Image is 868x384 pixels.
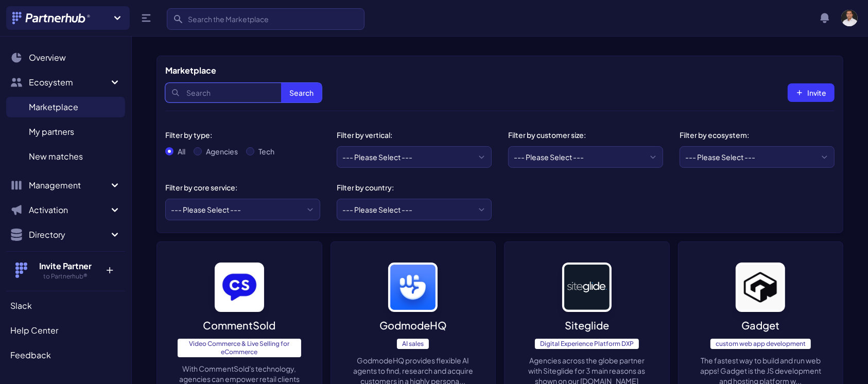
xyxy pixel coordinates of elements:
span: My partners [29,126,74,138]
p: + [99,260,121,276]
span: Activation [29,204,109,216]
a: Feedback [6,345,125,365]
button: Management [6,175,125,196]
span: Slack [10,300,32,312]
input: Search the Marketplace [167,8,364,30]
span: Overview [29,51,66,64]
span: Marketplace [29,101,78,113]
a: Help Center [6,320,125,341]
a: Marketplace [6,97,125,117]
button: Activation [6,200,125,220]
div: Filter by customer size: [508,130,655,140]
span: Digital Experience Platform DXP [535,339,639,349]
div: Filter by type: [165,130,312,140]
a: New matches [6,146,125,167]
button: Search [281,83,322,102]
input: Search [165,83,322,102]
p: Siteglide [565,318,609,333]
span: AI sales [397,339,429,349]
span: New matches [29,150,83,163]
span: Video Commerce & Live Selling for eCommerce [178,339,301,357]
label: Tech [258,146,274,156]
div: Filter by vertical: [337,130,483,140]
span: Feedback [10,349,51,361]
div: Filter by country: [337,182,483,193]
h4: Invite Partner [32,260,99,272]
h5: Marketplace [165,64,216,77]
img: image_alt [388,263,438,312]
p: GodmodeHQ [379,318,447,333]
a: Slack [6,295,125,316]
button: Ecosystem [6,72,125,93]
span: Help Center [10,324,58,337]
a: Overview [6,47,125,68]
button: Directory [6,224,125,245]
p: CommentSold [203,318,275,333]
img: image_alt [736,263,785,312]
img: Partnerhub® Logo [12,12,91,24]
label: All [178,146,185,156]
label: Agencies [206,146,238,156]
img: image_alt [215,263,264,312]
a: My partners [6,121,125,142]
p: Gadget [741,318,779,333]
span: custom web app development [710,339,811,349]
span: Management [29,179,109,191]
img: user photo [841,10,858,26]
h5: to Partnerhub® [32,272,99,281]
span: Ecosystem [29,76,109,89]
img: image_alt [562,263,612,312]
div: Filter by core service: [165,182,312,193]
button: Invite [788,83,835,102]
div: Filter by ecosystem: [680,130,826,140]
button: Invite Partner to Partnerhub® + [6,251,125,289]
span: Directory [29,229,109,241]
